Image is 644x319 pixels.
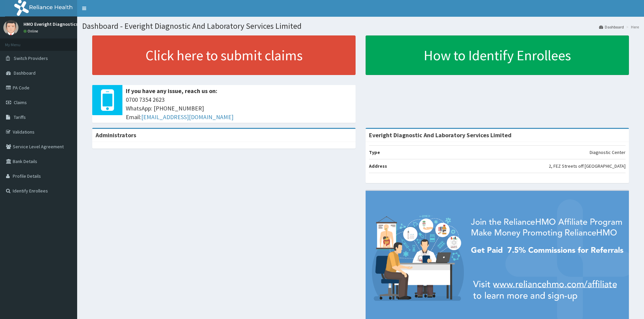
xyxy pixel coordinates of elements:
p: HMO Everight Diagnostics [23,22,78,26]
a: Online [23,29,40,33]
span: 0700 7354 2623 WhatsApp: [PHONE_NUMBER] Email: [126,95,352,121]
b: Type [369,149,380,155]
span: Switch Providers [14,55,48,61]
a: Click here to submit claims [92,35,356,75]
a: Dashboard [599,24,624,30]
strong: Everight Diagnostic And Laboratory Services Limited [369,131,512,139]
img: User Image [3,20,18,35]
a: How to Identify Enrollees [366,35,629,75]
b: Address [369,163,387,169]
span: Dashboard [14,70,36,76]
p: Diagnostic Center [590,149,626,156]
h1: Dashboard - Everight Diagnostic And Laboratory Services Limited [82,22,639,30]
span: Claims [14,99,27,105]
li: Here [625,24,639,30]
b: If you have any issue, reach us on: [126,87,217,95]
span: Tariffs [14,114,26,120]
p: 2, FEZ Streets off [GEOGRAPHIC_DATA] [549,163,626,169]
b: Administrators [96,131,136,139]
a: [EMAIL_ADDRESS][DOMAIN_NAME] [141,113,233,121]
